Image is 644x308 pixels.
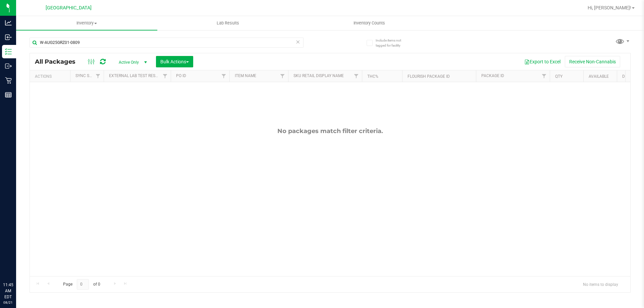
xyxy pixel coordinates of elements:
iframe: Resource center [7,254,27,274]
inline-svg: Outbound [5,63,12,69]
a: Filter [218,70,229,82]
a: Item Name [235,73,256,78]
a: External Lab Test Result [109,73,162,78]
span: No items to display [578,279,624,289]
span: Inventory [16,20,157,26]
inline-svg: Retail [5,77,12,84]
span: Clear [296,38,300,46]
a: Package ID [481,73,504,78]
a: Lab Results [157,16,299,30]
inline-svg: Inventory [5,48,12,55]
a: Filter [277,70,288,82]
button: Receive Non-Cannabis [565,56,620,67]
inline-svg: Reports [5,91,12,98]
span: [GEOGRAPHIC_DATA] [46,5,92,11]
a: THC% [367,74,378,79]
input: Search Package ID, Item Name, SKU, Lot or Part Number... [30,38,304,48]
a: Qty [555,74,562,79]
span: Hi, [PERSON_NAME]! [588,5,631,10]
p: 11:45 AM EDT [3,282,13,300]
a: Inventory [16,16,157,30]
a: Sync Status [75,73,101,78]
a: Filter [539,70,550,82]
inline-svg: Analytics [5,19,12,26]
button: Export to Excel [520,56,565,67]
div: No packages match filter criteria. [30,127,630,135]
p: 08/21 [3,300,13,305]
span: Page of 0 [57,279,106,290]
button: Bulk Actions [156,56,193,67]
a: Flourish Package ID [408,74,450,79]
span: All Packages [35,58,82,65]
a: Filter [351,70,362,82]
a: Sku Retail Display Name [293,73,344,78]
span: Inventory Counts [344,20,394,26]
div: Actions [35,74,67,79]
a: Inventory Counts [299,16,440,30]
a: Available [589,74,609,79]
span: Lab Results [208,20,248,26]
inline-svg: Inbound [5,34,12,41]
span: Include items not tagged for facility [376,38,409,48]
a: Filter [93,70,104,82]
a: PO ID [176,73,186,78]
span: Bulk Actions [160,59,189,64]
a: Filter [160,70,171,82]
